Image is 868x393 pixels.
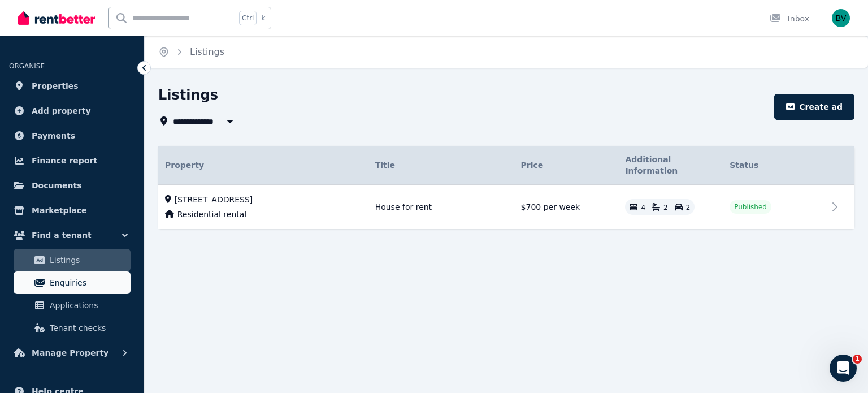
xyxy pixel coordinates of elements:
[14,294,131,317] a: Applications
[14,317,131,339] a: Tenant checks
[32,228,92,242] span: Find a tenant
[190,45,224,59] span: Listings
[832,9,850,27] img: Benmon Mammen Varghese
[32,154,97,167] span: Finance report
[723,146,827,185] th: Status
[32,346,108,360] span: Manage Property
[9,149,135,172] a: Finance report
[32,104,91,118] span: Add property
[853,355,862,364] span: 1
[641,204,645,211] span: 4
[9,224,135,247] button: Find a tenant
[9,342,135,364] button: Manage Property
[50,299,126,312] span: Applications
[50,321,126,335] span: Tenant checks
[158,185,854,230] tr: [STREET_ADDRESS]Residential rentalHouse for rent$700 per week422Published
[770,13,809,24] div: Inbox
[9,124,135,147] a: Payments
[9,100,135,122] a: Add property
[261,14,265,23] span: k
[618,146,723,185] th: Additional Information
[9,75,135,97] a: Properties
[663,204,668,211] span: 2
[239,11,257,25] span: Ctrl
[9,62,45,70] span: ORGANISE
[375,159,395,171] span: Title
[14,249,131,271] a: Listings
[32,179,82,192] span: Documents
[50,276,126,290] span: Enquiries
[177,209,246,220] span: Residential rental
[32,204,86,217] span: Marketplace
[830,355,857,382] iframe: Intercom live chat
[175,194,253,205] span: [STREET_ADDRESS]
[18,10,95,27] img: RentBetter
[375,201,432,213] span: House for rent
[9,174,135,197] a: Documents
[9,199,135,222] a: Marketplace
[514,146,619,185] th: Price
[774,94,854,120] button: Create ad
[686,204,691,211] span: 2
[734,202,767,211] span: Published
[32,79,79,93] span: Properties
[50,253,126,267] span: Listings
[158,86,218,104] h1: Listings
[14,271,131,294] a: Enquiries
[514,185,619,230] td: $700 per week
[32,129,75,142] span: Payments
[158,146,368,185] th: Property
[145,36,238,68] nav: Breadcrumb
